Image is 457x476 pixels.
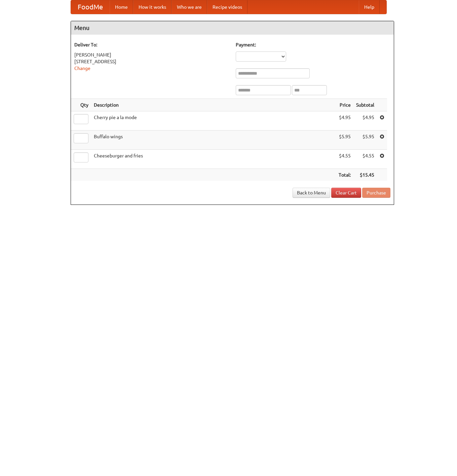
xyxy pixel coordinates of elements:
h4: Menu [71,21,394,35]
th: Description [91,99,336,111]
td: $5.95 [353,131,377,150]
th: Subtotal [353,99,377,111]
th: Qty [71,99,91,111]
div: [PERSON_NAME] [74,51,229,58]
td: Buffalo wings [91,131,336,150]
a: FoodMe [71,0,110,14]
td: Cherry pie a la mode [91,111,336,131]
a: Help [359,0,380,14]
h5: Deliver To: [74,41,229,48]
th: Total: [336,169,353,181]
td: $4.95 [353,111,377,131]
a: Home [110,0,133,14]
td: $4.95 [336,111,353,131]
a: Who we are [172,0,207,14]
div: [STREET_ADDRESS] [74,58,229,65]
td: $4.55 [353,150,377,169]
h5: Payment: [236,41,390,48]
a: Recipe videos [207,0,247,14]
td: $5.95 [336,131,353,150]
th: $15.45 [353,169,377,181]
button: Purchase [362,188,390,198]
a: How it works [133,0,172,14]
td: Cheeseburger and fries [91,150,336,169]
td: $4.55 [336,150,353,169]
th: Price [336,99,353,111]
a: Change [74,66,90,71]
a: Clear Cart [331,188,361,198]
a: Back to Menu [293,188,330,198]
